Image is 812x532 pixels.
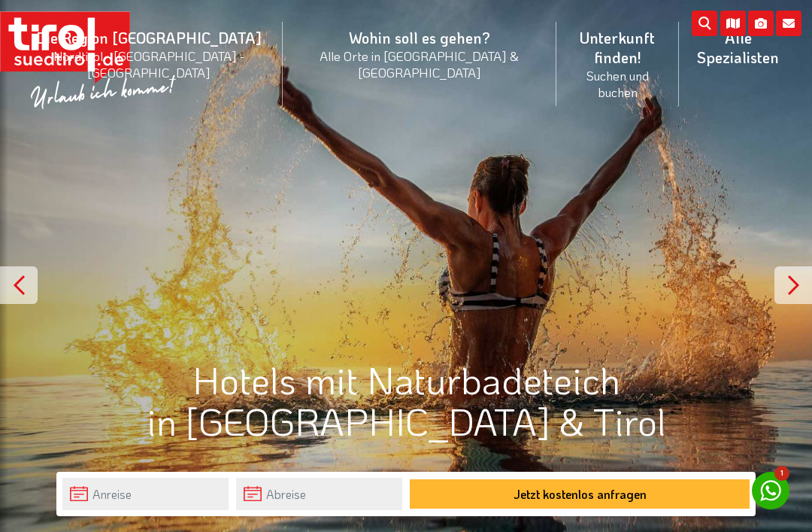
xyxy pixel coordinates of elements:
[556,11,679,117] a: Unterkunft finden!Suchen und buchen
[15,11,283,97] a: Die Region [GEOGRAPHIC_DATA]Nordtirol - [GEOGRAPHIC_DATA] - [GEOGRAPHIC_DATA]
[574,67,661,100] small: Suchen und buchen
[776,11,801,36] i: Kontakt
[56,359,756,442] h1: Hotels mit Naturbadeteich in [GEOGRAPHIC_DATA] & Tirol
[774,466,789,481] span: 1
[283,11,556,97] a: Wohin soll es gehen?Alle Orte in [GEOGRAPHIC_DATA] & [GEOGRAPHIC_DATA]
[62,478,229,510] input: Anreise
[410,479,750,509] button: Jetzt kostenlos anfragen
[720,11,746,36] i: Karte öffnen
[679,11,797,84] a: Alle Spezialisten
[748,11,774,36] i: Fotogalerie
[236,478,402,510] input: Abreise
[301,47,538,81] small: Alle Orte in [GEOGRAPHIC_DATA] & [GEOGRAPHIC_DATA]
[33,47,265,81] small: Nordtirol - [GEOGRAPHIC_DATA] - [GEOGRAPHIC_DATA]
[752,472,789,509] a: 1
